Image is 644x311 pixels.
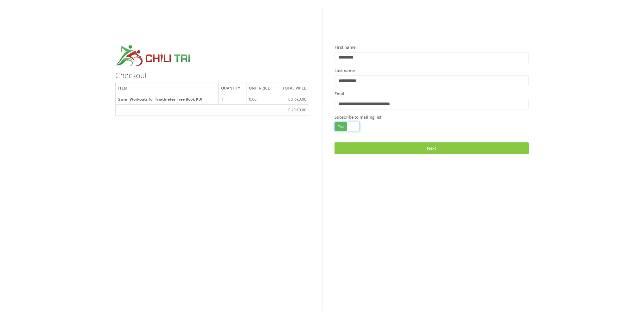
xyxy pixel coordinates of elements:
[335,122,347,131] span: Yes
[335,114,381,121] label: Subscribe to mailing list
[335,142,529,154] a: Next
[276,94,309,105] td: EUR €0.00
[276,83,309,94] th: Total price
[335,44,355,51] label: First name
[115,44,191,68] img: croppedchilitri.jpg
[246,94,276,105] td: 0.00
[115,94,218,105] th: Swim Workouts for Triathletes Free Book PDF
[218,94,246,105] td: 1
[218,83,246,94] th: Quantity
[335,68,355,74] label: Last name
[335,91,346,97] label: Email
[115,71,309,79] h3: Checkout
[276,105,309,115] td: EUR €0.00
[246,83,276,94] th: Unit price
[115,83,218,94] th: Item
